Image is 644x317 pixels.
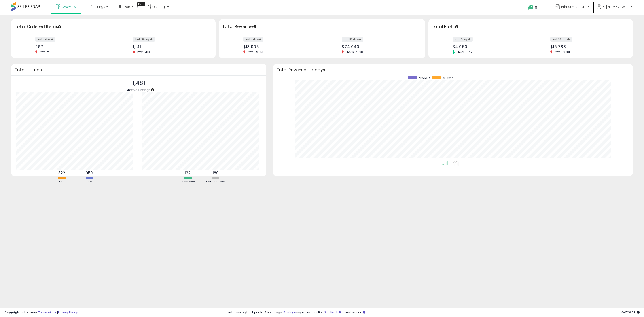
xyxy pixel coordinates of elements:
span: Overview [61,4,76,9]
div: Tooltip anchor [253,25,257,29]
div: Tooltip anchor [150,88,155,92]
div: Tooltip anchor [57,25,61,29]
div: Repriced [175,180,202,184]
span: Listings [93,4,105,9]
label: last 30 days [342,37,363,42]
a: Hi [PERSON_NAME] [597,4,632,15]
label: last 7 days [35,37,55,42]
div: 1,141 [133,44,208,49]
div: $74,040 [342,44,417,49]
a: Help [525,1,548,15]
span: Prev: $19,051 [245,50,265,54]
i: Get Help [528,4,534,10]
div: $4,950 [453,44,527,49]
b: 522 [58,170,65,176]
span: previous [419,76,430,80]
span: DataHub [124,4,138,9]
div: 267 [35,44,110,49]
div: Not Repriced [202,180,229,184]
div: FBM [76,180,103,184]
div: $16,788 [550,44,625,49]
span: Prev: 321 [37,50,52,54]
span: Primetimedeals [561,4,586,9]
h3: Total Profit [432,23,629,30]
div: Tooltip anchor [455,25,459,29]
div: Tooltip anchor [137,2,145,6]
div: FBA [48,180,75,184]
span: Prev: 1,289 [135,50,152,54]
b: 959 [86,170,93,176]
h3: Total Ordered Items [15,23,212,30]
span: current [443,76,453,80]
label: last 7 days [243,37,263,42]
span: Hi [PERSON_NAME] [602,4,629,9]
p: 1,481 [127,79,150,87]
label: last 30 days [133,37,155,42]
span: Active Listings [127,87,150,92]
b: 160 [213,170,219,176]
span: Help [534,6,540,10]
h3: Total Revenue [222,23,422,30]
span: Prev: $3,875 [455,50,474,54]
div: $18,905 [243,44,319,49]
span: Prev: $19,201 [552,50,572,54]
span: Prev: $87,090 [344,50,365,54]
b: 1321 [185,170,192,176]
h3: Total Revenue - 7 days [276,68,629,72]
label: last 7 days [453,37,473,42]
h3: Total Listings [15,68,263,72]
label: last 30 days [550,37,572,42]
